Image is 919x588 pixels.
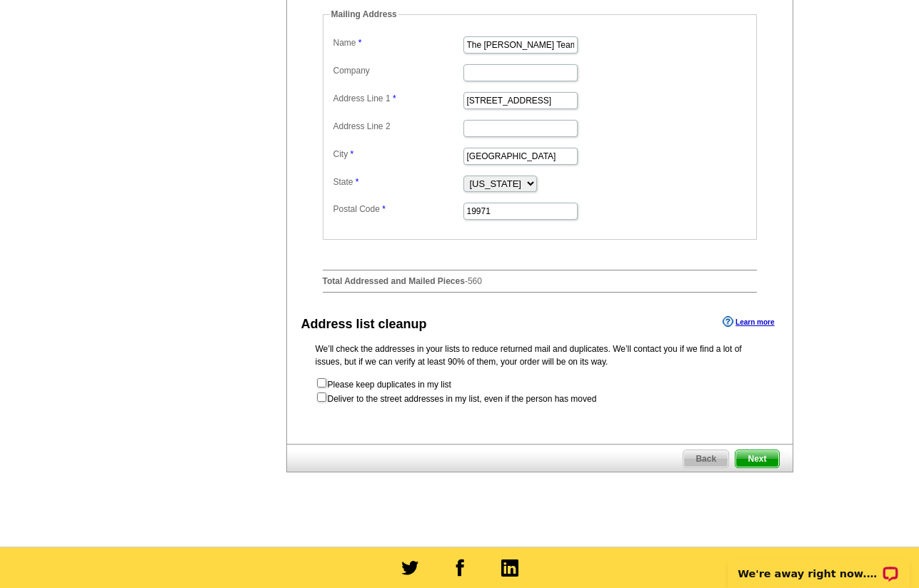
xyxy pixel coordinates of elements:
label: Address Line 2 [333,120,462,133]
label: City [333,148,462,161]
iframe: LiveChat chat widget [718,543,919,588]
label: Name [333,36,462,49]
span: Back [683,450,728,467]
legend: Mailing Address [330,8,398,21]
div: Address list cleanup [301,315,427,334]
label: Address Line 1 [333,92,462,105]
label: Postal Code [333,203,462,216]
label: Company [333,64,462,77]
p: We’ll check the addresses in your lists to reduce returned mail and duplicates. We’ll contact you... [316,343,764,368]
strong: Total Addressed and Mailed Pieces [323,276,465,286]
span: 560 [468,276,482,286]
label: State [333,176,462,188]
span: Next [735,450,778,467]
a: Learn more [723,316,774,328]
a: Back [683,450,729,468]
form: Please keep duplicates in my list Deliver to the street addresses in my list, even if the person ... [316,377,764,405]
